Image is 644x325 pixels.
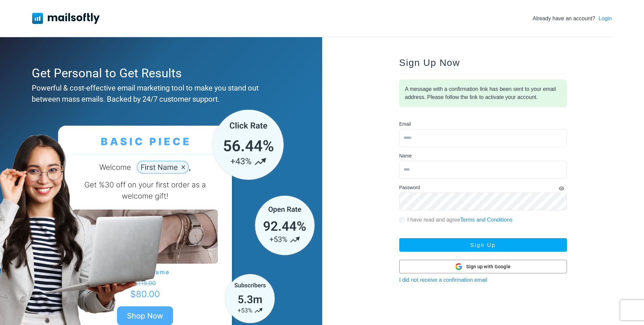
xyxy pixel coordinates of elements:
[407,216,512,224] label: I have read and agree
[399,260,567,273] button: Sign up with Google
[399,79,567,107] div: A message with a confirmation link has been sent to your email address. Please follow the link to...
[466,263,510,270] span: Sign up with Google
[399,121,411,128] label: Email
[32,13,100,24] img: Mailsoftly
[599,15,612,23] a: Login
[399,57,460,68] span: Sign Up Now
[533,15,612,23] div: Already have an account?
[399,152,412,159] label: Name
[32,82,287,105] div: Powerful & cost-effective email marketing tool to make you stand out between mass emails. Backed ...
[32,64,287,82] div: Get Personal to Get Results
[460,217,512,223] a: Terms and Conditions
[399,238,567,252] button: Sign Up
[559,186,564,191] i: Show Password
[399,277,487,283] a: I did not receive a confirmation email
[399,184,420,191] label: Password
